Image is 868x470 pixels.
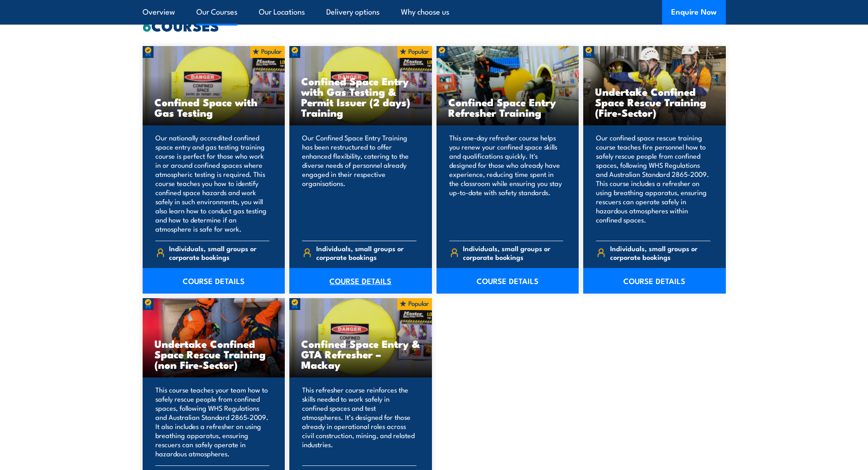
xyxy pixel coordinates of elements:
h3: Confined Space Entry with Gas Testing & Permit Issuer (2 days) Training [301,76,420,118]
h2: COURSES [143,19,726,31]
a: COURSE DETAILS [437,268,579,294]
h3: Undertake Confined Space Rescue Training (non Fire-Sector) [154,338,273,370]
p: This refresher course reinforces the skills needed to work safely in confined spaces and test atm... [302,385,416,458]
span: Individuals, small groups or corporate bookings [169,244,269,261]
p: This course teaches your team how to safely rescue people from confined spaces, following WHS Reg... [155,385,270,458]
span: Individuals, small groups or corporate bookings [316,244,416,261]
strong: 6 [143,14,151,36]
p: Our Confined Space Entry Training has been restructured to offer enhanced flexibility, catering t... [302,133,416,233]
p: Our nationally accredited confined space entry and gas testing training course is perfect for tho... [155,133,270,233]
a: COURSE DETAILS [289,268,432,294]
h3: Confined Space Entry & GTA Refresher – Mackay [301,338,420,370]
span: Individuals, small groups or corporate bookings [463,244,563,261]
p: This one-day refresher course helps you renew your confined space skills and qualifications quick... [449,133,564,233]
h3: Confined Space with Gas Testing [154,97,273,118]
a: COURSE DETAILS [143,268,285,294]
h3: Confined Space Entry Refresher Training [448,97,567,118]
h3: Undertake Confined Space Rescue Training (Fire-Sector) [595,86,714,118]
p: Our confined space rescue training course teaches fire personnel how to safely rescue people from... [596,133,710,233]
span: Individuals, small groups or corporate bookings [610,244,710,261]
a: COURSE DETAILS [583,268,726,294]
